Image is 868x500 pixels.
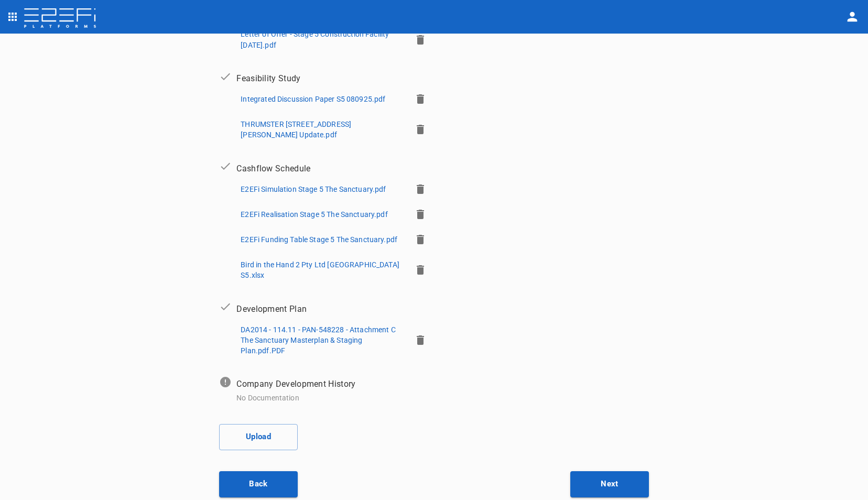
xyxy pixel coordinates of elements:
[236,321,407,359] button: DA2014 - 114.11 - PAN-548228 - Attachment C The Sanctuary Masterplan & Staging Plan.pdf.PDF
[236,303,307,315] p: Development Plan
[236,162,310,175] p: Cashflow Schedule
[241,119,403,140] p: THRUMSTER [STREET_ADDRESS][PERSON_NAME] Update.pdf
[241,29,403,50] p: Letter of Offer - Stage 5 Construction Facility [DATE].pdf
[241,184,386,194] p: E2EFi Simulation Stage 5 The Sanctuary.pdf
[236,206,392,223] button: E2EFi Realisation Stage 5 The Sanctuary.pdf
[236,256,407,284] button: Bird in the Hand 2 Pty Ltd [GEOGRAPHIC_DATA] S5.xlsx
[219,471,298,497] button: Back
[570,471,649,497] button: Next
[241,94,385,104] p: Integrated Discussion Paper S5 080925.pdf
[236,181,390,198] button: E2EFi Simulation Stage 5 The Sanctuary.pdf
[236,72,300,84] p: Feasibility Study
[241,324,403,356] p: DA2014 - 114.11 - PAN-548228 - Attachment C The Sanctuary Masterplan & Staging Plan.pdf.PDF
[236,116,407,143] button: THRUMSTER [STREET_ADDRESS][PERSON_NAME] Update.pdf
[241,209,387,220] p: E2EFi Realisation Stage 5 The Sanctuary.pdf
[236,393,299,403] p: No Documentation
[241,234,397,245] p: E2EFi Funding Table Stage 5 The Sanctuary.pdf
[236,26,407,53] button: Letter of Offer - Stage 5 Construction Facility [DATE].pdf
[236,231,402,248] button: E2EFi Funding Table Stage 5 The Sanctuary.pdf
[219,424,298,450] button: Upload
[236,91,389,107] button: Integrated Discussion Paper S5 080925.pdf
[241,259,403,280] p: Bird in the Hand 2 Pty Ltd [GEOGRAPHIC_DATA] S5.xlsx
[236,378,355,390] p: Company Development History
